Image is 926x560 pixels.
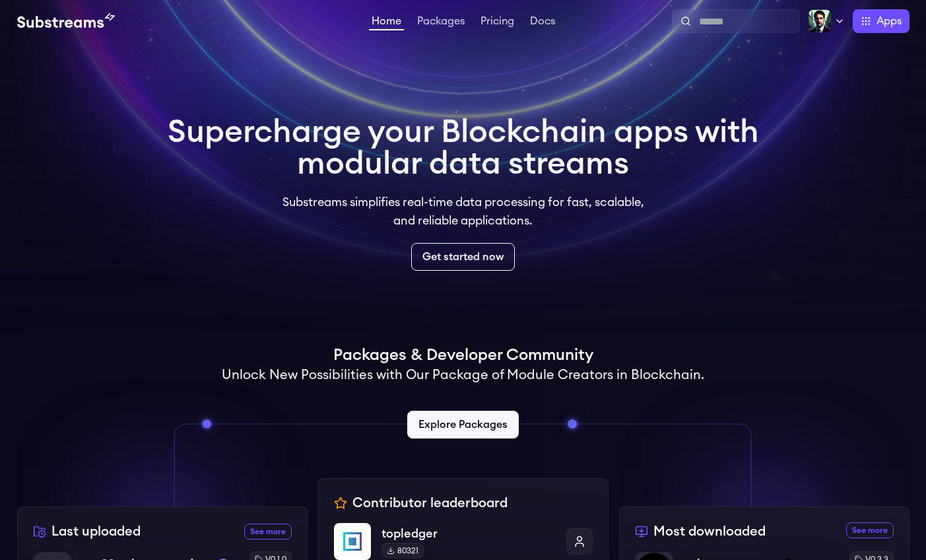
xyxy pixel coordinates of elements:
a: Docs [527,16,558,29]
img: topledger [334,523,371,560]
a: See more recently uploaded packages [244,524,292,540]
div: 80321 [381,543,424,559]
h1: Packages & Developer Community [333,345,593,366]
a: Explore Packages [407,411,519,438]
p: topledger [381,524,556,543]
p: Substreams simplifies real-time data processing for fast, scalable, and reliable applications. [273,193,653,230]
img: Substream's logo [17,13,115,29]
a: See more most downloaded packages [846,522,894,538]
a: Pricing [478,16,517,29]
a: Packages [414,16,467,29]
span: Apps [876,13,902,29]
h2: Unlock New Possibilities with Our Package of Module Creators in Blockchain. [222,366,704,384]
h1: Supercharge your Blockchain apps with modular data streams [168,116,759,180]
a: Get started now [411,243,515,271]
a: Home [369,16,404,30]
img: Profile [808,9,832,33]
